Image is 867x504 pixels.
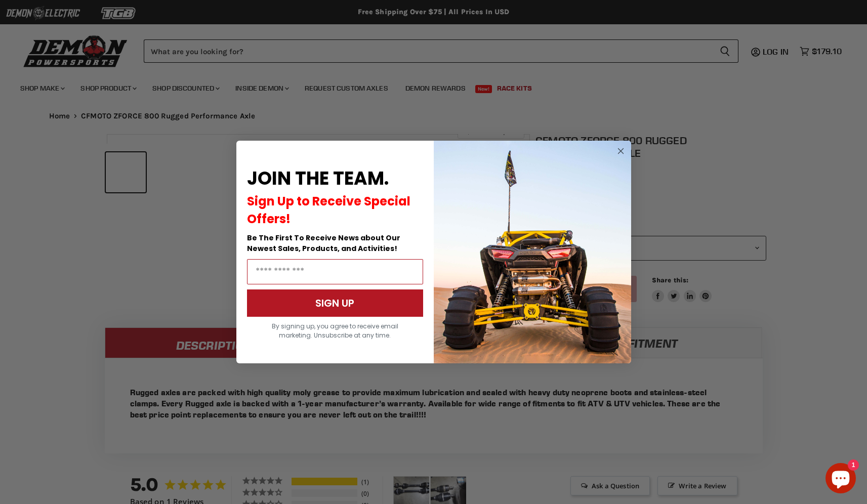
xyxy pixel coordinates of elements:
img: a9095488-b6e7-41ba-879d-588abfab540b.jpeg [434,141,631,363]
inbox-online-store-chat: Shopify online store chat [822,463,859,496]
span: JOIN THE TEAM. [247,165,389,191]
button: Close dialog [614,145,627,157]
span: By signing up, you agree to receive email marketing. Unsubscribe at any time. [272,322,398,340]
input: Email Address [247,259,423,284]
span: Sign Up to Receive Special Offers! [247,193,410,227]
span: Be The First To Receive News about Our Newest Sales, Products, and Activities! [247,233,400,254]
button: SIGN UP [247,289,423,317]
